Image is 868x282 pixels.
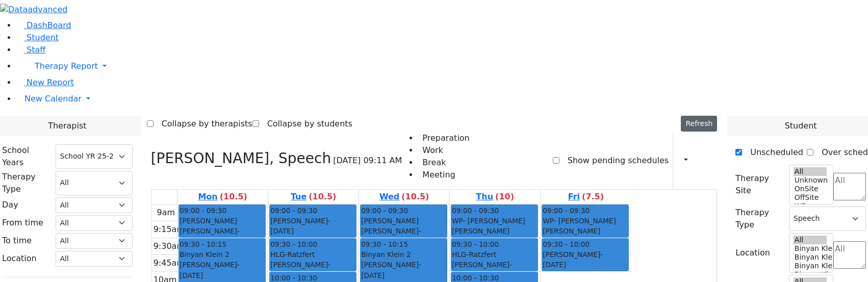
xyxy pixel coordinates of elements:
div: 9am [155,207,177,219]
span: Binyan Klein 2 [180,249,229,260]
label: From time [2,217,43,229]
a: September 4, 2025 [474,190,516,204]
a: Student [16,33,59,42]
label: Therapy Site [735,172,783,197]
span: HLG-Ratzfert [452,249,496,260]
label: Unscheduled [742,144,803,161]
label: Location [735,247,770,259]
span: - [DATE] [452,261,512,279]
a: September 5, 2025 [566,190,606,204]
option: Binyan Klein 4 [794,253,827,262]
li: Break [418,157,469,169]
li: Work [418,144,469,157]
span: 09:30 - 10:15 [180,239,226,249]
div: 9:15am [151,223,187,236]
a: September 3, 2025 [377,190,431,204]
div: [PERSON_NAME] [543,237,628,258]
span: [DATE] 09:11 AM [333,155,402,167]
div: שטערן [PERSON_NAME] [543,271,628,281]
span: - [DATE] [543,250,603,269]
label: Therapy Type [2,171,49,195]
div: Delete [711,152,717,169]
span: 09:00 - 09:30 [452,206,499,216]
label: (10.5) [401,191,429,203]
option: All [794,236,827,244]
button: Refresh [681,116,717,132]
a: New Calendar [16,89,868,109]
a: September 1, 2025 [196,190,249,204]
label: (10.5) [309,191,336,203]
label: To time [2,235,32,247]
a: DashBoard [16,20,71,30]
div: [PERSON_NAME] [361,226,446,247]
div: [PERSON_NAME] [270,260,355,280]
h3: [PERSON_NAME], Speech [151,150,331,167]
option: Binyan Klein 5 [794,244,827,253]
div: [PERSON_NAME] [180,260,265,280]
span: WP- [PERSON_NAME] [PERSON_NAME] [543,216,628,237]
label: School Years [2,144,49,169]
span: [PERSON_NAME] [361,216,419,226]
option: OnSite [794,185,827,193]
option: WP [794,202,827,211]
span: Therapy Report [35,61,98,71]
label: (10) [495,191,514,203]
div: [PERSON_NAME] [452,260,537,280]
option: Binyan Klein 3 [794,262,827,270]
textarea: Search [833,173,866,200]
label: (10.5) [220,191,247,203]
label: Collapse by students [259,116,352,132]
label: Collapse by therapists [154,116,252,132]
span: Therapist [48,120,86,132]
label: Therapy Type [735,207,783,231]
div: [PERSON_NAME] [270,216,355,237]
span: 09:00 - 09:30 [361,206,408,216]
div: 9:45am [151,257,187,269]
span: 09:30 - 10:00 [270,239,317,249]
label: (7.5) [582,191,604,203]
div: [PERSON_NAME] [180,226,265,247]
label: Location [2,252,37,265]
div: [PERSON_NAME] [543,249,628,270]
span: Student [27,33,59,42]
span: Student [785,120,817,132]
option: Unknown [794,176,827,185]
span: New Report [27,78,74,87]
span: Binyan Klein 2 [361,249,411,260]
span: Staff [27,45,45,55]
a: New Report [16,78,74,87]
option: OffSite [794,193,827,202]
span: HLG-Ratzfert [270,249,315,260]
option: Binyan Klein 2 [794,270,827,279]
textarea: Search [833,241,866,269]
span: - [DATE] [270,261,330,279]
label: Show pending schedules [559,152,669,169]
span: - [DATE] [270,217,330,235]
div: Setup [702,152,707,169]
span: 09:30 - 10:00 [543,239,590,249]
span: - [DATE] [361,227,421,245]
div: 9:30am [151,240,187,252]
span: 09:00 - 09:30 [270,206,317,216]
span: New Calendar [24,94,82,104]
span: - [DATE] [361,261,421,279]
a: September 2, 2025 [289,190,339,204]
a: Staff [16,45,45,55]
span: WP- [PERSON_NAME] [PERSON_NAME] [452,216,537,237]
div: [PERSON_NAME] [452,237,537,258]
span: 09:00 - 09:30 [180,206,226,216]
option: All [794,167,827,176]
span: [PERSON_NAME] [180,216,237,226]
span: 09:30 - 10:15 [361,239,408,249]
span: - [DATE] [180,261,240,279]
span: 09:00 - 09:30 [543,206,590,216]
span: 09:30 - 10:00 [452,239,499,249]
div: [PERSON_NAME] [361,260,446,280]
label: Day [2,199,18,211]
div: Report [693,152,698,169]
span: DashBoard [27,20,71,30]
span: - [DATE] [180,227,240,245]
li: Meeting [418,169,469,181]
a: Therapy Report [16,56,868,76]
